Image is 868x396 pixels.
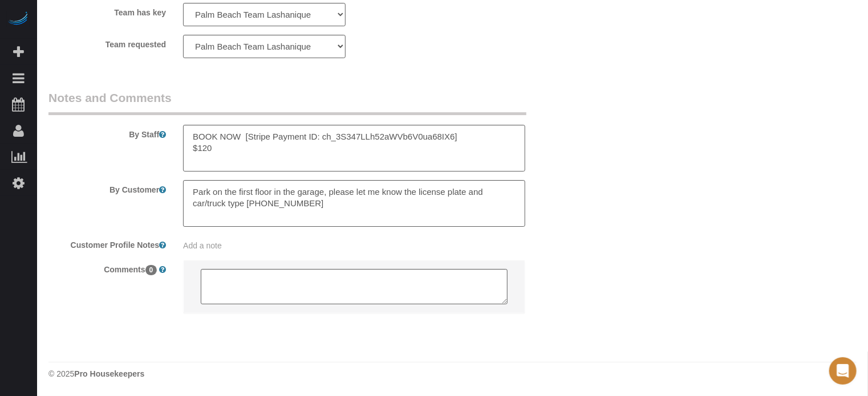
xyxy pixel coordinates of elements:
div: © 2025 [48,368,857,379]
img: Automaid Logo [7,11,30,27]
span: 0 [145,265,157,275]
strong: Pro Housekeepers [74,369,144,378]
label: By Customer [40,180,175,195]
div: Open Intercom Messenger [829,357,857,385]
label: Customer Profile Notes [40,235,175,251]
label: Team has key [40,3,175,18]
span: Add a note [183,241,222,250]
legend: Notes and Comments [48,89,526,115]
label: Comments [40,260,175,275]
label: Team requested [40,35,175,50]
label: By Staff [40,125,175,140]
